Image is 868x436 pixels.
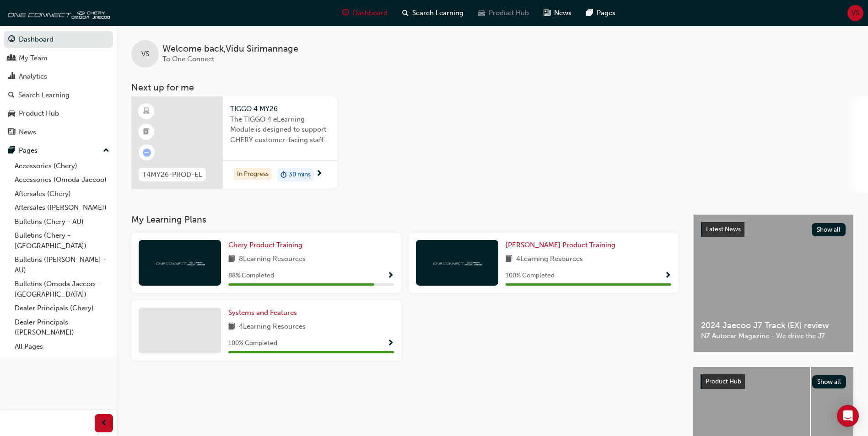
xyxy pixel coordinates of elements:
[489,8,529,18] span: Product Hub
[432,258,482,267] img: oneconnect
[230,114,330,145] span: The TIGGO 4 eLearning Module is designed to support CHERY customer-facing staff with the product ...
[11,187,113,201] a: Aftersales (Chery)
[4,142,113,159] button: Pages
[387,270,394,282] button: Show Progress
[8,147,15,155] span: pages-icon
[4,31,113,48] a: Dashboard
[706,225,741,233] span: Latest News
[701,374,846,389] a: Product HubShow all
[516,254,583,265] span: 4 Learning Resources
[11,173,113,187] a: Accessories (Omoda Jaecoo)
[701,222,846,237] a: Latest NewsShow all
[554,8,571,18] span: News
[19,71,47,82] div: Analytics
[4,105,113,122] a: Product Hub
[506,240,619,250] a: [PERSON_NAME] Product Training
[11,277,113,301] a: Bulletins (Omoda Jaecoo - [GEOGRAPHIC_DATA])
[342,7,349,19] span: guage-icon
[19,108,59,119] div: Product Hub
[664,270,671,282] button: Show Progress
[701,331,846,341] span: NZ Autocar Magazine - We drive the J7.
[812,223,846,236] button: Show all
[597,8,615,18] span: Pages
[8,91,15,100] span: search-icon
[316,170,323,178] span: next-icon
[228,308,297,317] span: Systems and Features
[228,241,302,249] span: Chery Product Training
[131,96,337,189] a: T4MY26-PROD-ELTIGGO 4 MY26The TIGGO 4 eLearning Module is designed to support CHERY customer-faci...
[230,104,330,114] span: TIGGO 4 MY26
[11,340,113,354] a: All Pages
[141,49,149,59] span: VS
[289,170,311,180] span: 30 mins
[579,4,623,22] a: pages-iconPages
[693,214,853,352] a: Latest NewsShow all2024 Jaecoo J7 Track (EX) reviewNZ Autocar Magazine - We drive the J7.
[228,308,301,318] a: Systems and Features
[387,272,394,280] span: Show Progress
[536,4,579,22] a: news-iconNews
[234,168,272,181] div: In Progress
[471,4,536,22] a: car-iconProduct Hub
[387,340,394,348] span: Show Progress
[8,73,15,81] span: chart-icon
[11,315,113,340] a: Dealer Principals ([PERSON_NAME])
[239,321,306,333] span: 4 Learning Resources
[412,8,464,18] span: Search Learning
[837,405,859,427] div: Open Intercom Messenger
[117,82,868,93] h3: Next up for me
[228,240,306,250] a: Chery Product Training
[8,36,15,44] span: guage-icon
[544,7,550,19] span: news-icon
[11,201,113,215] a: Aftersales ([PERSON_NAME])
[143,126,150,138] span: booktick-icon
[4,50,113,67] a: My Team
[228,338,277,349] span: 100 % Completed
[8,128,15,137] span: news-icon
[8,54,15,63] span: people-icon
[280,169,287,181] span: duration-icon
[4,29,113,142] button: DashboardMy TeamAnalyticsSearch LearningProduct HubNews
[478,7,485,19] span: car-icon
[664,272,671,280] span: Show Progress
[847,5,863,21] button: VS
[228,321,235,333] span: book-icon
[4,124,113,141] a: News
[335,4,395,22] a: guage-iconDashboard
[11,301,113,315] a: Dealer Principals (Chery)
[11,159,113,173] a: Accessories (Chery)
[228,271,274,281] span: 88 % Completed
[11,229,113,253] a: Bulletins (Chery - [GEOGRAPHIC_DATA])
[162,44,298,54] span: Welcome back , Vidu Sirimannage
[852,8,859,18] span: VS
[228,254,235,265] span: book-icon
[812,375,846,388] button: Show all
[387,338,394,349] button: Show Progress
[706,378,741,385] span: Product Hub
[402,7,409,19] span: search-icon
[11,253,113,277] a: Bulletins ([PERSON_NAME] - AU)
[506,271,555,281] span: 100 % Completed
[19,145,38,156] div: Pages
[4,68,113,85] a: Analytics
[5,4,110,22] img: oneconnect
[506,254,512,265] span: book-icon
[506,241,615,249] span: [PERSON_NAME] Product Training
[103,145,109,157] span: up-icon
[162,55,214,63] span: To One Connect
[19,127,36,138] div: News
[586,7,593,19] span: pages-icon
[142,170,202,180] span: T4MY26-PROD-EL
[19,53,48,64] div: My Team
[11,215,113,229] a: Bulletins (Chery - AU)
[8,110,15,118] span: car-icon
[143,106,150,117] span: learningResourceType_ELEARNING-icon
[395,4,471,22] a: search-iconSearch Learning
[4,87,113,104] a: Search Learning
[18,90,70,101] div: Search Learning
[101,418,108,429] span: prev-icon
[701,320,846,331] span: 2024 Jaecoo J7 Track (EX) review
[131,214,679,225] h3: My Learning Plans
[239,254,306,265] span: 8 Learning Resources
